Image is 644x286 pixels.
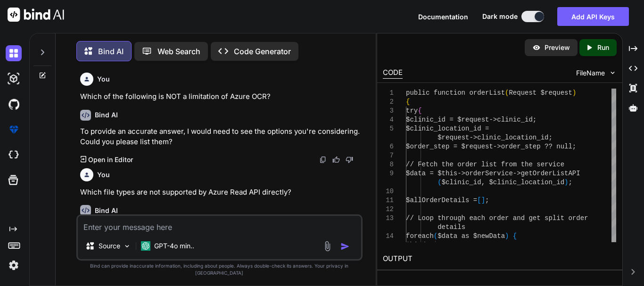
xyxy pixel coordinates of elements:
p: Bind AI [98,46,124,57]
img: like [332,156,340,163]
div: 4 [383,115,394,124]
img: Bind AI [8,8,64,22]
span: [ [477,196,481,204]
div: 13 [383,214,394,223]
div: 1 [383,89,394,98]
span: rder [572,214,588,222]
img: githubDark [6,96,22,112]
div: 12 [383,205,394,214]
span: $clinic_id, $clinic_location_id [442,179,564,186]
div: 14 [383,232,394,241]
span: ; [569,179,572,186]
img: dislike [346,156,353,163]
span: $order_step = $request->order_step ?? null [406,143,572,150]
span: ) [572,89,576,97]
img: GPT-4o mini [141,241,150,251]
img: copy [319,156,327,163]
span: foreach [406,232,434,240]
span: ; [485,196,489,204]
button: Documentation [418,12,468,22]
h6: Bind AI [95,206,118,215]
p: To provide an accurate answer, I would need to see the options you're considering. Could you plea... [80,126,361,147]
h2: OUTPUT [377,248,622,270]
span: $clinic_location_id = [406,125,489,132]
p: Preview [545,43,570,52]
p: Bind can provide inaccurate information, including about people. Always double-check its answers.... [76,262,363,277]
span: ) [564,179,568,186]
span: $clinic_id = $request->clinic_id; [406,116,537,123]
img: darkAi-studio [6,71,22,87]
img: darkChat [6,45,22,61]
span: ( [505,89,509,97]
span: ) [505,232,509,240]
span: ( [434,232,438,240]
span: try [406,107,418,114]
div: 15 [383,241,394,250]
span: ; [572,143,576,150]
span: PI [572,170,580,177]
span: { [406,98,410,106]
p: Run [597,43,609,52]
img: icon [340,242,350,251]
div: CODE [383,67,403,79]
span: Documentation [418,13,468,21]
div: 5 [383,124,394,133]
span: public function orderList [406,89,505,97]
p: GPT-4o min.. [154,241,194,251]
span: Dark mode [482,12,518,21]
span: Request $request [509,89,572,97]
span: $bindData = [406,241,449,249]
h6: You [97,170,110,180]
span: FileName [576,68,605,78]
img: cloudideIcon [6,147,22,163]
h6: You [97,74,110,84]
span: ( [438,179,441,186]
p: Which file types are not supported by Azure Read API directly? [80,187,361,198]
img: premium [6,122,22,138]
p: Which of the following is NOT a limitation of Azure OCR? [80,91,361,102]
div: 6 [383,142,394,151]
span: $data as $newData [438,232,505,240]
img: Pick Models [123,242,131,250]
span: $data = $this->orderService->getOrderListA [406,170,572,177]
span: details [438,223,465,231]
span: $allOrderDetails = [406,196,477,204]
p: Source [99,241,120,251]
div: 3 [383,106,394,115]
span: { [418,107,421,114]
div: 7 [383,151,394,160]
p: Web Search [157,46,200,57]
img: preview [532,43,541,52]
div: 9 [383,169,394,178]
span: // Loop through each order and get split o [406,214,572,222]
div: 2 [383,98,394,106]
p: Open in Editor [88,155,133,164]
div: 11 [383,196,394,205]
h6: Bind AI [95,110,118,120]
p: Code Generator [234,46,291,57]
span: ] [481,196,485,204]
div: 8 [383,160,394,169]
div: 10 [383,187,394,196]
span: $request->clinic_location_id; [438,134,553,141]
img: attachment [322,241,333,252]
button: Add API Keys [557,7,629,26]
img: settings [6,257,22,273]
img: chevron down [609,69,617,77]
span: // Fetch the order list from the service [406,161,564,168]
span: { [513,232,517,240]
